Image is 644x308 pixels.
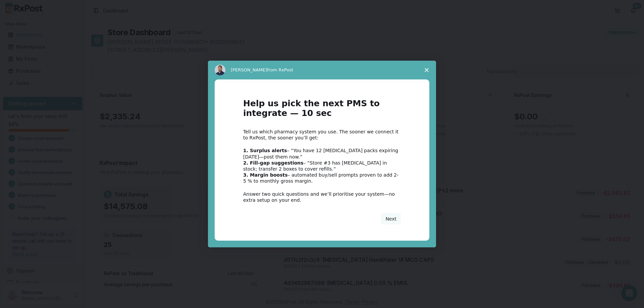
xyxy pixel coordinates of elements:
span: from RxPost [267,67,293,72]
div: – automated buy/sell prompts proven to add 2-5 % to monthly gross margin. [243,172,401,184]
b: 1. Surplus alerts [243,148,287,153]
div: – “You have 12 [MEDICAL_DATA] packs expiring [DATE]—post them now.” [243,147,401,160]
h1: Help us pick the next PMS to integrate — 10 sec [243,99,401,122]
div: Tell us which pharmacy system you use. The sooner we connect it to RxPost, the sooner you’ll get: [243,129,401,141]
span: [PERSON_NAME] [231,67,267,72]
span: Close survey [417,61,436,79]
b: 2. Fill-gap suggestions [243,160,304,166]
div: Answer two quick questions and we’ll prioritise your system—no extra setup on your end. [243,191,401,203]
button: Next [381,213,401,225]
div: – “Store #3 has [MEDICAL_DATA] in stock; transfer 2 boxes to cover refills.” [243,160,401,172]
img: Profile image for Manuel [215,65,225,75]
b: 3. Margin boosts [243,172,288,178]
